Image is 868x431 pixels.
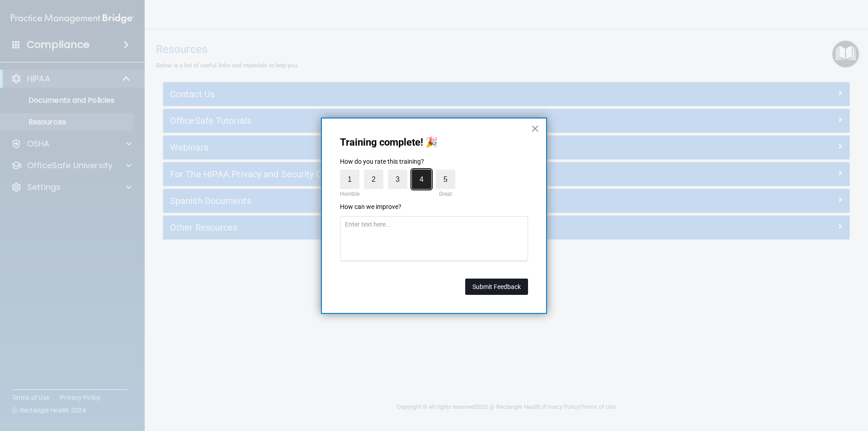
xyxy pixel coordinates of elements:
div: Great [436,189,455,199]
label: 2 [364,170,383,189]
label: 4 [412,170,431,189]
iframe: Drift Widget Chat Controller [823,369,857,403]
div: Horrible [338,189,362,199]
button: Submit Feedback [465,279,528,295]
label: 3 [388,170,407,189]
label: 5 [436,170,455,189]
p: Training complete! 🎉 [340,137,528,148]
button: Close [531,121,539,136]
p: How do you rate this training? [340,157,528,166]
p: How can we improve? [340,203,528,212]
label: 1 [340,170,359,189]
